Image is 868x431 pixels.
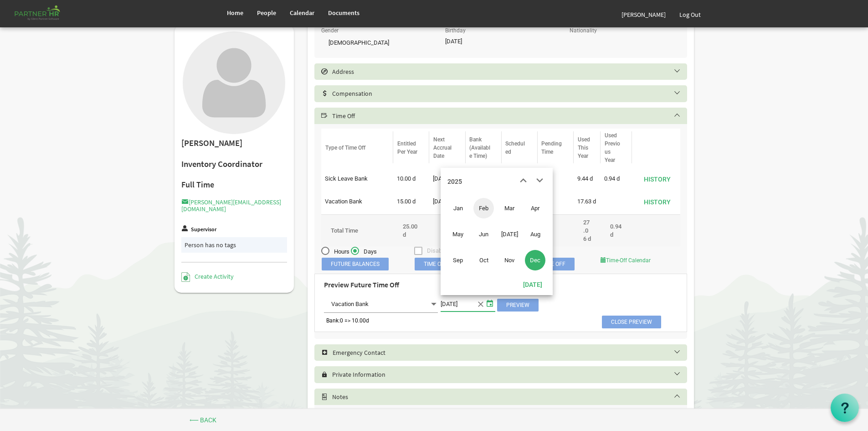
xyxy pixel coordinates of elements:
div: Person has no tags [185,240,284,249]
span: Days [351,248,377,256]
td: is Command column column header [632,192,680,212]
span: Scheduled [505,140,525,155]
td: 7.50 column header Used Previous Year [601,214,632,247]
a: [PERSON_NAME] [615,2,673,27]
span: Select [321,349,328,356]
span: Used This Year [578,136,590,159]
h2: [PERSON_NAME] [181,139,288,148]
span: Jan [448,198,468,218]
td: is template cell column header Used Previous Year [601,192,632,212]
span: Select [321,394,328,400]
h5: Address [321,68,694,75]
span: Select [321,371,328,378]
img: Create Activity [181,272,190,282]
button: History [638,195,677,208]
span: Entitled Per Year [397,140,417,155]
div: title [447,172,462,191]
h5: Compensation [321,90,694,97]
span: Dec [525,250,545,270]
div: Bank: [319,317,595,325]
label: Nationality [570,28,597,34]
span: Mar [499,198,520,218]
span: Used Previous Year [605,132,620,163]
a: Request Time Off [508,258,575,270]
span: Bank (Available Time) [469,136,490,159]
h5: Emergency Contact [321,349,694,356]
span: close [476,297,484,311]
span: Apr [525,198,545,218]
span: Time Off Details [415,258,479,270]
td: column header Next Accrual Date [429,214,465,247]
span: Future Balances [322,258,389,270]
button: next month [532,172,548,189]
td: is Command column column header [632,169,680,189]
td: is template cell column header Pending Time [538,192,574,212]
td: is template cell column header Pending Time [538,169,574,189]
span: Feb [473,198,494,218]
label: Supervisor [191,227,216,233]
td: 0.00 column header Pending Time [538,214,574,247]
button: Today [517,278,548,291]
span: Aug [525,224,545,244]
td: 8/31/2025 column header Next Accrual Date [429,192,465,212]
h4: Full Time [181,180,288,189]
h3: Preview Future Time Off [324,281,678,289]
a: Log Out [673,2,708,27]
span: Close Preview [602,316,661,328]
span: Sep [448,250,468,270]
td: 17.63 d is template cell column header Used This Year [574,192,601,212]
span: select [484,297,495,309]
td: Sick Leave Bank column header Type of Time Off [321,169,393,189]
span: Select [321,113,328,119]
h5: Time Off [321,112,694,119]
button: History [638,172,677,185]
a: Time-Off Calendar [601,257,651,264]
td: 15.00 d is template cell column header Entitled Per Year [393,192,429,212]
img: User with no profile picture [183,31,285,134]
span: Calendar [290,9,314,17]
a: [PERSON_NAME][EMAIL_ADDRESS][DOMAIN_NAME] [181,198,281,213]
span: Home [227,9,243,17]
td: Vacation Bank column header Type of Time Off [321,192,393,212]
span: Documents [328,9,360,17]
span: Preview [497,299,539,312]
span: May [448,224,468,244]
a: Create Activity [181,272,234,280]
span: Pending Time [541,140,562,155]
span: Jun [473,224,494,244]
h5: Private Information [321,371,694,378]
td: 9/1/2025 column header Next Accrual Date [429,169,465,189]
td: 10.00 d is template cell column header Entitled Per Year [393,169,429,189]
h2: Inventory Coordinator [181,160,288,169]
span: Select [321,68,328,75]
span: People [257,9,276,17]
td: column header [632,214,680,247]
span: [DATE] [499,224,520,244]
label: Gender [321,28,339,34]
td: 0.94 d is template cell column header Used Previous Year [601,169,632,189]
td: 216.50 column header Used This Year [574,214,601,247]
span: Type of Time Off [325,145,365,151]
span: 0 => 10.00d [340,317,369,324]
td: December 2025 [522,247,548,273]
button: previous month [515,172,532,189]
td: column header Type of Time Off [321,214,393,247]
span: Oct [473,250,494,270]
label: Birthday [445,28,466,34]
span: Nov [499,250,520,270]
span: Next Accrual Date [433,136,452,159]
span: Select [321,90,328,97]
td: 25.00 column header Entitled Per Year [393,214,429,247]
td: 9.44 d is template cell column header Used This Year [574,169,601,189]
h5: Notes [321,393,694,400]
span: Hours [321,248,349,256]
